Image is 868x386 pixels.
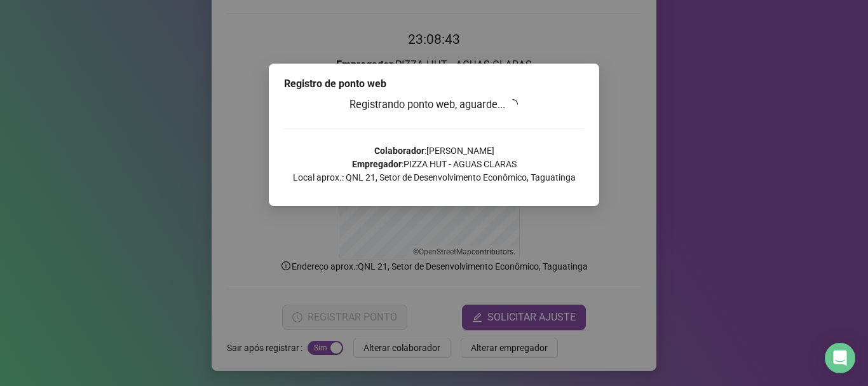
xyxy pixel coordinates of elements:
[284,97,584,113] h3: Registrando ponto web, aguarde...
[508,99,518,109] span: loading
[825,343,855,373] div: Open Intercom Messenger
[374,146,424,156] strong: Colaborador
[284,144,584,184] p: : [PERSON_NAME] : PIZZA HUT - AGUAS CLARAS Local aprox.: QNL 21, Setor de Desenvolvimento Econômi...
[284,76,584,92] div: Registro de ponto web
[352,159,402,169] strong: Empregador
